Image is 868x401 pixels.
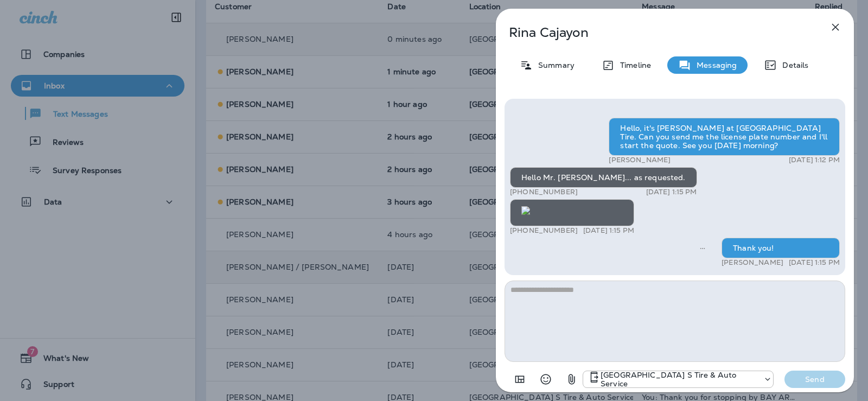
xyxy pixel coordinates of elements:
p: [PERSON_NAME] [722,258,783,267]
div: +1 (301) 975-0024 [583,371,773,388]
p: Summary [533,61,575,69]
p: [PERSON_NAME] [609,156,671,164]
p: Messaging [691,61,737,69]
div: Hello Mr. [PERSON_NAME]... as requested. [510,167,697,188]
div: Hello, it's [PERSON_NAME] at [GEOGRAPHIC_DATA] Tire. Can you send me the license plate number and... [609,118,840,156]
p: [DATE] 1:15 PM [789,258,840,267]
p: Rina Cajayon [509,25,805,40]
button: Add in a premade template [509,368,531,390]
p: [DATE] 1:12 PM [789,156,840,164]
img: twilio-download [521,206,530,215]
p: Details [777,61,808,69]
span: Sent [700,243,705,252]
button: Select an emoji [535,368,557,390]
div: Thank you! [722,238,840,258]
p: [GEOGRAPHIC_DATA] S Tire & Auto Service [601,371,758,388]
p: Timeline [615,61,651,69]
p: [PHONE_NUMBER] [510,226,578,235]
p: [DATE] 1:15 PM [646,188,697,196]
p: [PHONE_NUMBER] [510,188,578,196]
p: [DATE] 1:15 PM [583,226,634,235]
